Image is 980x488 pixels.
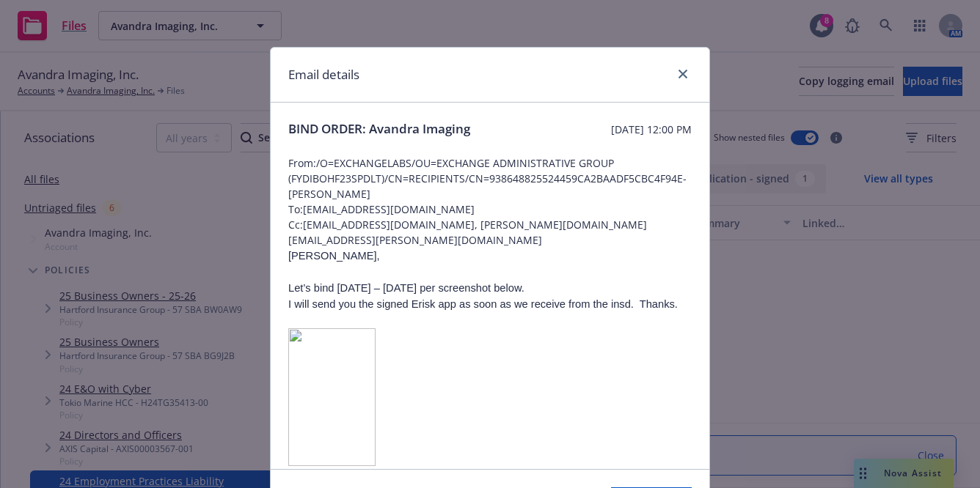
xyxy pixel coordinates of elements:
a: close [674,65,692,83]
p: I will send you the signed Erisk app as soon as we receive from the insd. Thanks. [288,296,692,312]
span: [DATE] 12:00 PM [611,122,692,137]
span: BIND ORDER: Avandra Imaging [288,120,470,138]
img: image002.png@01DAD135.CB3D1220 [288,328,376,465]
span: To: [EMAIL_ADDRESS][DOMAIN_NAME] [288,202,692,217]
p: Let’s bind [DATE] – [DATE] per screenshot below. [288,280,692,296]
p: [PERSON_NAME], [288,248,692,264]
span: Cc: [EMAIL_ADDRESS][DOMAIN_NAME], [PERSON_NAME][DOMAIN_NAME][EMAIL_ADDRESS][PERSON_NAME][DOMAIN_N... [288,217,692,248]
span: From: /O=EXCHANGELABS/OU=EXCHANGE ADMINISTRATIVE GROUP (FYDIBOHF23SPDLT)/CN=RECIPIENTS/CN=9386488... [288,155,692,202]
h1: Email details [288,65,359,84]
